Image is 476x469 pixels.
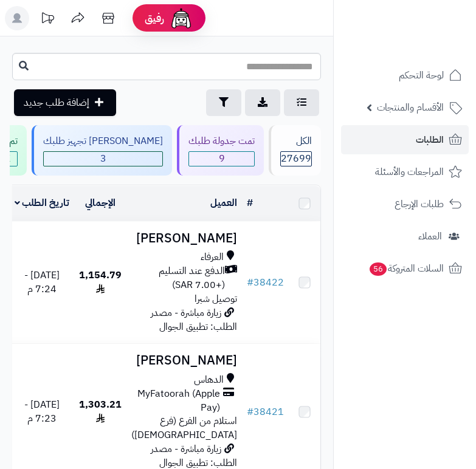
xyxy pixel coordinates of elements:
span: MyFatoorah (Apple Pay) [131,387,220,415]
span: # [247,405,254,419]
a: العميل [210,196,237,210]
span: 1,303.21 [79,397,122,426]
span: # [247,275,254,290]
div: الكل [280,134,312,148]
h3: [PERSON_NAME] [131,231,237,245]
span: لوحة التحكم [399,67,444,84]
span: السلات المتروكة [368,260,444,277]
span: رفيق [145,11,164,26]
a: السلات المتروكة56 [341,254,469,283]
a: الطلبات [341,125,469,154]
a: تحديثات المنصة [32,6,63,33]
span: 27699 [281,152,311,166]
span: الأقسام والمنتجات [377,99,444,116]
span: العرفاء [201,250,224,264]
span: الطلبات [416,131,444,148]
div: [PERSON_NAME] تجهيز طلبك [43,134,163,148]
span: الدهاس [194,373,224,387]
a: الإجمالي [85,196,116,210]
a: [PERSON_NAME] تجهيز طلبك 3 [29,125,174,176]
div: تمت جدولة طلبك [188,134,255,148]
span: المراجعات والأسئلة [375,163,444,180]
a: الكل27699 [266,125,323,176]
span: 1,154.79 [79,268,122,296]
a: إضافة طلب جديد [14,89,116,116]
h3: [PERSON_NAME] [131,354,237,368]
span: إضافة طلب جديد [24,95,89,110]
span: 3 [44,152,162,166]
img: ai-face.png [169,6,193,30]
span: طلبات الإرجاع [395,196,444,213]
a: طلبات الإرجاع [341,190,469,219]
span: زيارة مباشرة - مصدر الطلب: تطبيق الجوال [151,306,237,334]
span: توصيل شبرا [195,292,237,306]
span: [DATE] - 7:23 م [24,397,60,426]
a: #38421 [247,405,284,419]
a: #38422 [247,275,284,290]
span: الدفع عند التسليم (+7.00 SAR) [131,264,225,292]
span: 56 [370,262,387,276]
span: [DATE] - 7:24 م [24,268,60,296]
a: تمت جدولة طلبك 9 [174,125,266,176]
span: 9 [189,152,254,166]
a: لوحة التحكم [341,61,469,90]
a: المراجعات والأسئلة [341,157,469,187]
span: العملاء [418,228,442,245]
span: استلام من الفرع (فرع [DEMOGRAPHIC_DATA]) [131,414,237,442]
a: العملاء [341,222,469,251]
a: # [247,196,253,210]
a: تاريخ الطلب [15,196,70,210]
